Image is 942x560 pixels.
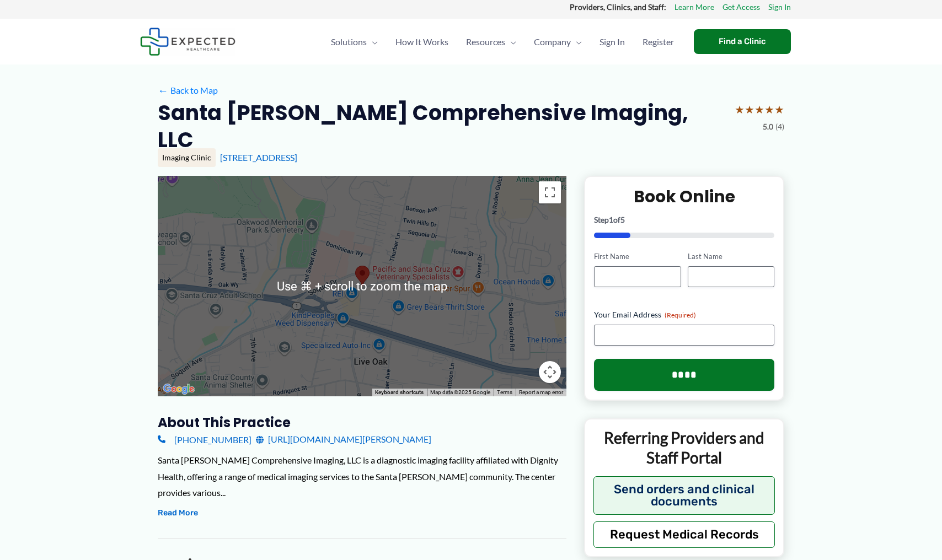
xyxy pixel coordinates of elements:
[643,23,674,61] span: Register
[570,2,666,12] strong: Providers, Clinics, and Staff:
[593,521,775,548] button: Request Medical Records
[140,28,235,56] img: Expected Healthcare Logo - side, dark font, small
[571,23,582,61] span: Menu Toggle
[620,215,625,224] span: 5
[525,23,591,61] a: CompanyMenu Toggle
[158,414,566,431] h3: About this practice
[534,23,571,61] span: Company
[519,389,563,395] a: Report a map error
[539,361,561,383] button: Map camera controls
[774,99,784,120] span: ★
[600,23,625,61] span: Sign In
[158,148,216,167] div: Imaging Clinic
[158,99,726,154] h2: Santa [PERSON_NAME] Comprehensive Imaging, LLC
[375,389,424,396] button: Keyboard shortcuts
[735,99,745,120] span: ★
[158,82,218,99] a: ←Back to Map
[634,23,683,61] a: Register
[775,120,784,134] span: (4)
[466,23,505,61] span: Resources
[367,23,378,61] span: Menu Toggle
[160,382,197,396] img: Google
[594,251,681,262] label: First Name
[694,29,791,54] a: Find a Clinic
[387,23,457,61] a: How It Works
[331,23,367,61] span: Solutions
[158,452,566,501] div: Santa [PERSON_NAME] Comprehensive Imaging, LLC is a diagnostic imaging facility affiliated with D...
[665,311,696,319] span: (Required)
[430,389,490,395] span: Map data ©2025 Google
[395,23,448,61] span: How It Works
[497,389,512,395] a: Terms (opens in new tab)
[322,23,683,61] nav: Primary Site Navigation
[158,507,198,520] button: Read More
[593,428,775,468] p: Referring Providers and Staff Portal
[591,23,634,61] a: Sign In
[593,476,775,515] button: Send orders and clinical documents
[594,186,774,207] h2: Book Online
[160,382,197,396] a: Open this area in Google Maps (opens a new window)
[322,23,387,61] a: SolutionsMenu Toggle
[609,215,613,224] span: 1
[539,181,561,203] button: Toggle fullscreen view
[457,23,525,61] a: ResourcesMenu Toggle
[594,309,774,320] label: Your Email Address
[256,431,431,448] a: [URL][DOMAIN_NAME][PERSON_NAME]
[764,99,774,120] span: ★
[763,120,773,134] span: 5.0
[158,431,251,448] a: [PHONE_NUMBER]
[594,216,774,224] p: Step of
[220,152,297,163] a: [STREET_ADDRESS]
[505,23,516,61] span: Menu Toggle
[745,99,754,120] span: ★
[688,251,774,262] label: Last Name
[158,85,168,95] span: ←
[754,99,764,120] span: ★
